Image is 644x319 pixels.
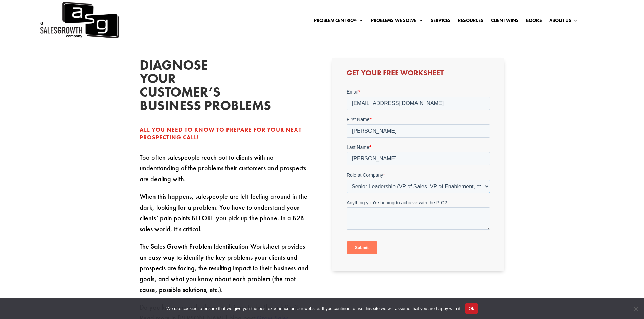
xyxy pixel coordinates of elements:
[347,88,490,260] iframe: Form 0
[140,58,241,116] h2: Diagnose your customer’s business problems
[526,18,542,25] a: Books
[314,18,363,25] a: Problem Centric™
[347,69,490,80] h3: Get Your Free Worksheet
[166,305,461,312] span: We use cookies to ensure that we give you the best experience on our website. If you continue to ...
[371,18,423,25] a: Problems We Solve
[140,126,312,142] div: All you need to know to prepare for your next prospecting call!
[140,152,312,191] p: Too often salespeople reach out to clients with no understanding of the problems their customers ...
[140,191,312,241] p: When this happens, salespeople are left feeling around in the dark, looking for a problem. You ha...
[491,18,519,25] a: Client Wins
[632,305,639,312] span: No
[458,18,483,25] a: Resources
[140,241,312,302] p: The Sales Growth Problem Identification Worksheet provides an easy way to identify the key proble...
[549,18,578,25] a: About Us
[431,18,451,25] a: Services
[465,303,478,314] button: Ok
